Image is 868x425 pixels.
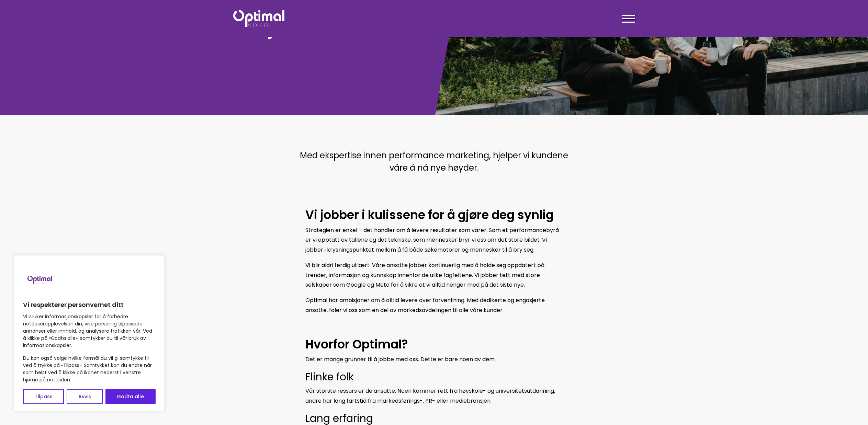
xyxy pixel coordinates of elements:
[14,255,165,411] div: Vi respekterer personvernet ditt
[305,207,563,223] h2: Vi jobber i kulissene for å gjøre deg synlig
[67,389,102,404] button: Avvis
[300,150,568,173] span: Med ekspertise innen performance marketing, hjelper vi kundene våre å nå nye høyder.
[305,355,496,363] span: Det er mange grunner til å jobbe med oss. Dette er bare noen av dem.
[305,387,555,405] span: Vår største ressurs er de ansatte. Noen kommer rett fra høyskole- og universitetsutdanning, andre...
[305,261,544,289] span: Vi blir aldri ferdig utlært. Våre ansatte jobber kontinuerlig med å holde seg oppdatert på trende...
[23,355,156,383] p: Du kan også velge hvilke formål du vil gi samtykke til ved å trykke på «Tilpass». Samtykket kan d...
[23,389,64,404] button: Tilpass
[23,301,156,309] p: Vi respekterer personvernet ditt
[305,369,354,384] span: Flinke folk
[23,313,156,349] p: Vi bruker informasjonskapsler for å forbedre nettleseropplevelsen din, vise personlig tilpassede ...
[305,296,545,314] span: Optimal har ambisjoner om å alltid levere over forventning. Med dedikerte og engasjerte ansatte, ...
[105,389,156,404] button: Godta alle
[233,18,431,40] h1: Bli kjent med oss
[305,336,563,352] h2: Hvorfor Optimal?
[23,262,57,297] img: Brand logo
[233,10,284,27] img: Optimal Norge
[305,226,559,254] span: Strategien er enkel – det handler om å levere resultater som varer. Som et performancebyrå er vi ...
